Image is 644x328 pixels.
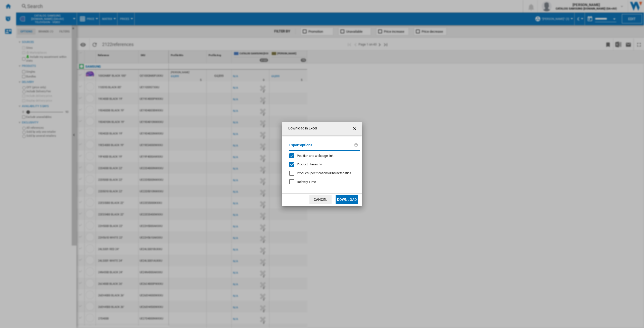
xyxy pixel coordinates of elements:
span: Product Specifications/Characteristics [297,171,351,175]
button: getI18NText('BUTTONS.CLOSE_DIALOG') [350,123,360,133]
div: Only applies to Category View [297,171,351,175]
h4: Download in Excel [286,126,317,131]
button: Download [336,195,358,204]
md-checkbox: Product Hierarchy [289,162,356,167]
span: Delivery Time [297,180,316,184]
md-checkbox: Position and webpage link [289,153,356,158]
md-checkbox: Delivery Time [289,179,360,184]
span: Product Hierarchy [297,162,322,166]
span: Position and webpage link [297,154,334,158]
md-dialog: Download in ... [282,122,362,206]
ng-md-icon: getI18NText('BUTTONS.CLOSE_DIALOG') [352,126,358,132]
button: Cancel [309,195,332,204]
label: Export options [289,142,354,152]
